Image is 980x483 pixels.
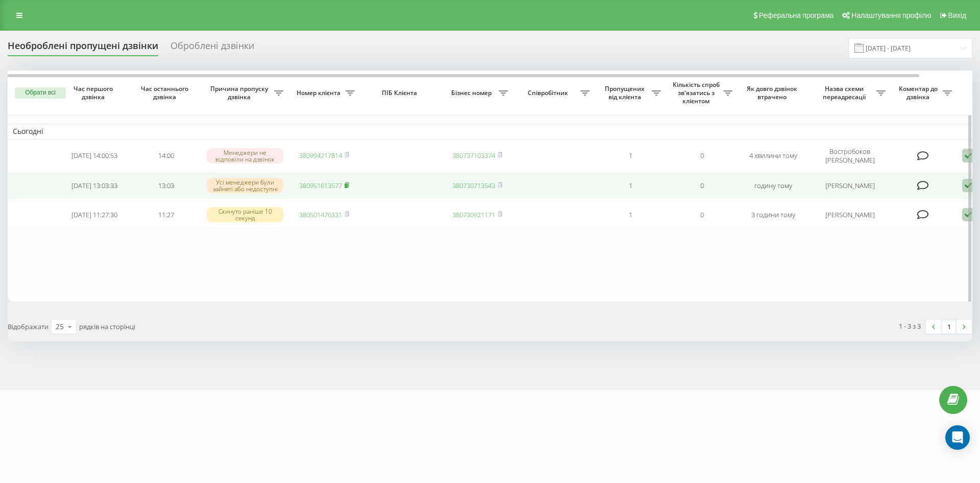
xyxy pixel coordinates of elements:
[293,89,346,97] span: Номер клієнта
[452,151,495,160] a: 380737103374
[207,207,283,222] div: Скинуто раніше 10 секунд
[452,181,495,190] a: 380730713543
[79,322,135,331] span: рядків на сторінці
[170,40,254,56] div: Оброблені дзвінки
[600,85,652,101] span: Пропущених від клієнта
[809,142,891,170] td: Востробоков [PERSON_NAME]
[809,201,891,228] td: [PERSON_NAME]
[809,172,891,199] td: [PERSON_NAME]
[595,201,666,228] td: 1
[130,201,202,228] td: 11:27
[207,148,283,164] div: Менеджери не відповіли на дзвінок
[67,85,122,101] span: Час першого дзвінка
[59,201,130,228] td: [DATE] 11:27:30
[207,178,283,193] div: Усі менеджери були зайняті або недоступні
[518,89,580,97] span: Співробітник
[595,172,666,199] td: 1
[8,322,48,331] span: Відображати
[896,85,943,101] span: Коментар до дзвінка
[941,319,957,334] a: 1
[207,85,274,101] span: Причина пропуску дзвінка
[130,172,202,199] td: 13:03
[738,201,809,228] td: 3 години тому
[15,87,66,99] button: Обрати всі
[671,81,723,105] span: Кількість спроб зв'язатись з клієнтом
[8,40,158,56] div: Необроблені пропущені дзвінки
[738,172,809,199] td: годину тому
[948,11,966,19] span: Вихід
[759,11,834,19] span: Реферальна програма
[299,210,342,219] a: 380501476331
[814,85,876,101] span: Назва схеми переадресації
[299,181,342,190] a: 380951613577
[56,321,64,332] div: 25
[59,142,130,170] td: [DATE] 14:00:53
[899,321,921,331] div: 1 - 3 з 3
[59,172,130,199] td: [DATE] 13:03:33
[851,11,931,19] span: Налаштування профілю
[138,85,193,101] span: Час останнього дзвінка
[369,89,433,97] span: ПІБ Клієнта
[666,201,738,228] td: 0
[738,142,809,170] td: 4 хвилини тому
[746,85,801,101] span: Як довго дзвінок втрачено
[595,142,666,170] td: 1
[452,210,495,219] a: 380730921171
[447,89,499,97] span: Бізнес номер
[666,142,738,170] td: 0
[666,172,738,199] td: 0
[130,142,202,170] td: 14:00
[299,151,342,160] a: 380994217814
[945,425,970,450] div: Open Intercom Messenger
